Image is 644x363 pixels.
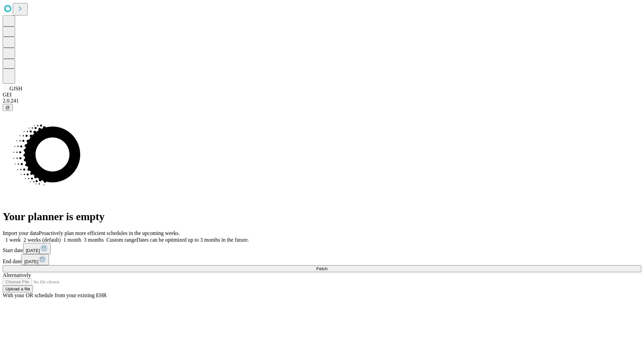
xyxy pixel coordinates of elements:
span: GJSH [9,86,22,91]
button: [DATE] [21,254,49,265]
span: 1 week [5,237,21,243]
span: Proactively plan more efficient schedules in the upcoming weeks. [39,230,180,236]
span: Fetch [316,266,327,271]
span: Import your data [3,230,39,236]
span: [DATE] [26,248,40,253]
div: Start date [3,243,641,254]
span: 3 months [84,237,104,243]
span: 1 month [63,237,81,243]
button: @ [3,104,13,111]
button: Fetch [3,265,641,272]
span: [DATE] [24,259,38,264]
div: End date [3,254,641,265]
span: 2 weeks (default) [23,237,61,243]
span: @ [5,105,10,110]
span: Custom range [106,237,136,243]
div: GEI [3,92,641,98]
div: 2.0.241 [3,98,641,104]
span: Dates can be optimized up to 3 months in the future. [137,237,249,243]
button: Upload a file [3,285,33,292]
span: Alternatively [3,272,31,278]
span: With your OR schedule from your existing EHR [3,292,107,298]
button: [DATE] [23,243,51,254]
h1: Your planner is empty [3,210,641,223]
